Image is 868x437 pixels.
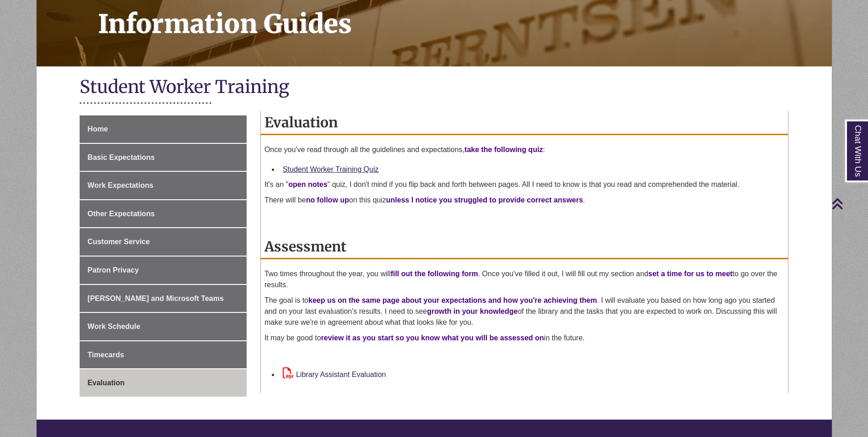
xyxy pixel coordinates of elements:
p: There will be on this quiz . [264,195,784,206]
p: It's an " " quiz, I don't mind if you flip back and forth between pages. All I need to know is th... [264,179,784,190]
p: Two times throughout the year, you will . Once you've filled it out, I will fill out my section a... [264,268,784,290]
p: The goal is to . I will evaluate you based on how long ago you started and on your last evaluatio... [264,295,784,328]
strong: take the following quiz [464,146,543,153]
span: fill out the following form [391,270,478,278]
a: Work Expectations [80,172,247,199]
span: Other Expectations [87,210,155,218]
p: It may be good to in the future. [264,333,784,344]
h2: Evaluation [261,111,788,135]
span: review it as you start so you know what you will be assessed on [321,334,544,342]
a: Back to Top [831,197,866,210]
span: Work Schedule [87,322,140,330]
strong: unless I notice you struggled to provide correct answers [386,196,583,204]
a: Library Assistant Evaluation [283,371,386,378]
span: Timecards [87,351,124,359]
div: Guide Page Menu [80,115,247,397]
a: Evaluation [80,369,247,397]
strong: open notes [288,180,327,188]
span: Customer Service [87,238,150,246]
span: set a time for us to meet [648,270,733,278]
a: [PERSON_NAME] and Microsoft Teams [80,285,247,312]
h1: Student Worker Training [80,76,788,100]
span: Home [87,125,108,133]
span: Work Expectations [87,181,153,189]
a: Customer Service [80,228,247,256]
h2: Assessment [261,235,788,259]
span: growth in your knowledge [427,307,518,315]
span: keep us on the same page about your expectations and how you're achieving them [308,296,597,304]
span: Evaluation [87,379,124,387]
a: Other Expectations [80,200,247,228]
span: Patron Privacy [87,266,139,274]
span: Basic Expectations [87,153,155,161]
a: Home [80,115,247,143]
a: Timecards [80,341,247,369]
a: Patron Privacy [80,257,247,284]
span: [PERSON_NAME] and Microsoft Teams [87,295,224,302]
strong: no follow up [306,196,349,204]
p: Once you've read through all the guidelines and expectations, : [264,144,784,155]
a: Student Worker Training Quiz [283,165,379,173]
a: Work Schedule [80,313,247,340]
a: Basic Expectations [80,144,247,171]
